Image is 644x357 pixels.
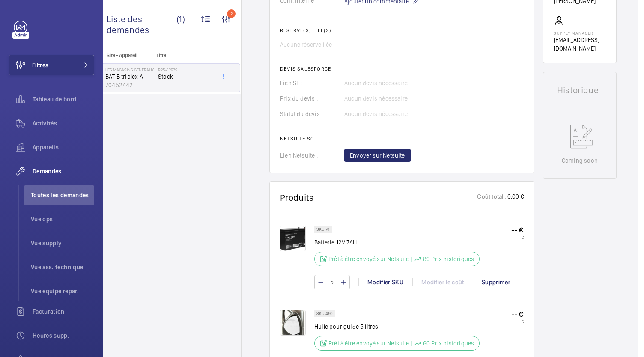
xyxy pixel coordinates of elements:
p: Huile pour guide 5 litres [314,322,480,331]
span: Vue ops [31,215,94,223]
p: Prêt à être envoyé sur Netsuite [328,255,409,263]
p: -- € [511,319,524,324]
h2: Devis Salesforce [280,66,524,72]
span: Liste des demandes [107,14,176,35]
p: -- € [511,226,524,235]
span: Demandes [33,167,94,176]
span: Tableau de bord [33,95,94,104]
h1: Produits [280,192,314,203]
span: Filtres [32,61,48,69]
img: OL16XfF2zFq1Y_jg3vGZnTrUlgytDsLmn-By6ovtZnLhrIX6.png [280,310,306,336]
p: 70452442 [105,81,155,89]
p: 0,00 € [507,192,524,203]
p: SKU 460 [316,312,333,315]
button: Envoyer sur Netsuite [344,149,411,162]
span: Activités [33,119,94,128]
p: SKU 74 [316,228,330,231]
div: Modifier SKU [358,278,412,286]
p: Batterie 12V 7AH [314,238,480,247]
p: 60 Prix historiques [423,339,474,348]
div: Supprimer [473,278,519,286]
p: 89 Prix historiques [423,255,474,263]
span: Vue supply [31,239,94,247]
p: Coming soon [562,156,598,165]
p: Supply manager [554,30,606,36]
div: | [411,255,413,263]
h2: Netsuite SO [280,136,524,142]
h2: Réserve(s) liée(s) [280,27,524,33]
p: Titre [156,52,213,58]
span: Envoyer sur Netsuite [350,151,405,160]
p: [EMAIL_ADDRESS][DOMAIN_NAME] [554,36,606,53]
span: Appareils [33,143,94,152]
h1: Historique [557,86,602,95]
span: Stock [158,72,215,81]
button: Filtres [9,55,94,75]
div: | [411,339,413,348]
p: BAT B triplex A [105,72,155,81]
p: Coût total : [477,192,506,203]
p: Prêt à être envoyé sur Netsuite [328,339,409,348]
p: -- € [511,235,524,240]
p: Les Magasins Généraux [105,67,155,72]
h2: R25-12939 [158,67,215,72]
span: Vue équipe répar. [31,287,94,295]
p: Site - Appareil [96,52,153,58]
img: yYfeoGGDG9Ev701sIQGueIkZ-Rq25IZ3GhuPWmfhelMKOSSx.png [280,226,306,251]
p: -- € [511,310,524,319]
span: Vue ass. technique [31,263,94,271]
span: Facturation [33,307,94,316]
span: Toutes les demandes [31,191,94,199]
span: Heures supp. [33,331,94,340]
